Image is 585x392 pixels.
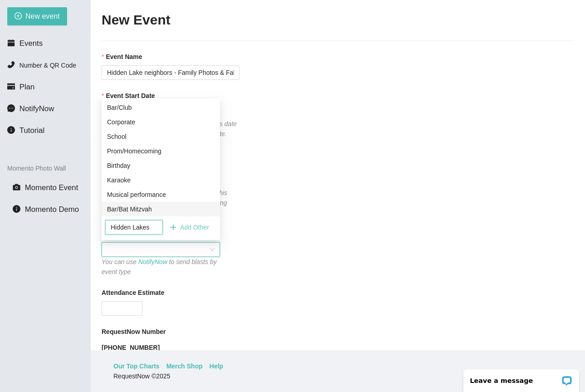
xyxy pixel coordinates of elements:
[106,91,155,101] b: Event Start Date
[458,363,585,392] iframe: LiveChat chat widget
[106,52,142,62] b: Event Name
[102,344,160,351] b: [PHONE_NUMBER]
[25,183,78,192] span: Momento Event
[19,126,44,135] span: Tutorial
[15,12,22,21] span: plus-circle
[166,361,203,371] a: Merch Shop
[13,205,20,213] span: info-circle
[102,65,239,80] input: Janet's and Mark's Wedding
[163,220,216,235] button: plusAdd Other
[102,257,220,277] div: You can use to send blasts by event type
[7,61,15,69] span: phone
[102,288,164,298] b: Attendance Estimate
[107,146,214,156] div: Prom/Homecoming
[7,83,15,90] span: credit-card
[102,187,220,202] div: Musical performance
[107,132,214,142] div: School
[19,104,54,113] span: NotifyNow
[102,327,166,337] b: RequestNow Number
[113,371,560,381] div: RequestNow © 2025
[102,129,220,144] div: School
[113,361,160,371] a: Our Top Charts
[25,205,79,214] span: Momento Demo
[170,224,176,231] span: plus
[102,202,220,216] div: Bar/Bat Mitzvah
[180,222,209,232] span: Add Other
[7,104,15,112] span: message
[105,220,163,235] input: Other...
[19,83,35,91] span: Plan
[107,103,214,113] div: Bar/Club
[19,62,76,69] span: Number & QR Code
[7,126,15,134] span: info-circle
[102,11,574,29] h2: New Event
[7,7,67,25] button: plus-circleNew event
[107,117,214,127] div: Corporate
[107,190,214,200] div: Musical performance
[107,175,214,185] div: Karaoke
[7,39,15,47] span: calendar
[102,115,220,129] div: Corporate
[25,10,60,22] span: New event
[210,361,223,371] a: Help
[19,39,43,48] span: Events
[107,161,214,171] div: Birthday
[102,173,220,187] div: Karaoke
[107,204,214,214] div: Bar/Bat Mitzvah
[102,100,220,115] div: Bar/Club
[102,144,220,158] div: Prom/Homecoming
[138,258,167,265] a: NotifyNow
[102,158,220,173] div: Birthday
[13,183,20,191] span: camera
